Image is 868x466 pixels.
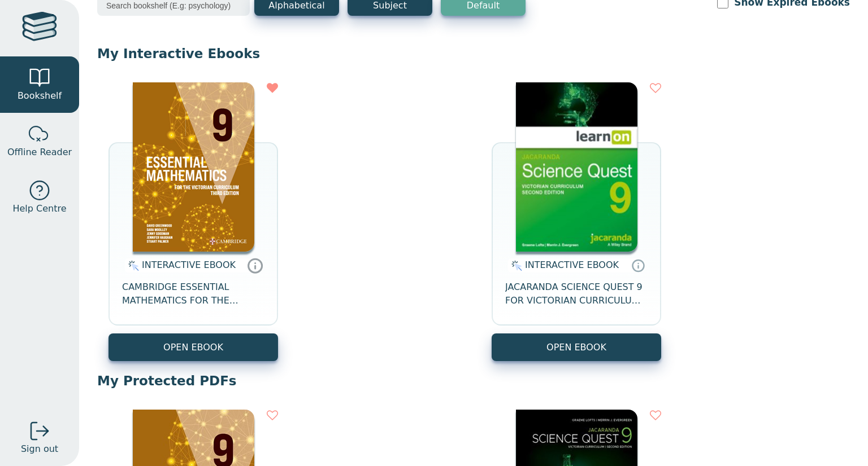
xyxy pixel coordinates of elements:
span: INTERACTIVE EBOOK [525,260,619,270]
p: My Interactive Ebooks [97,45,850,62]
span: INTERACTIVE EBOOK [142,260,236,270]
button: OPEN EBOOK [492,333,661,361]
span: JACARANDA SCIENCE QUEST 9 FOR VICTORIAN CURRICULUM LEARNON 2E EBOOK [505,280,648,307]
span: Help Centre [12,202,66,216]
img: 04b5599d-fef1-41b0-b233-59aa45d44596.png [133,82,254,252]
img: 30be4121-5288-ea11-a992-0272d098c78b.png [516,82,637,252]
a: Interactive eBooks are accessed online via the publisher’s portal. They contain interactive resou... [247,257,263,274]
span: CAMBRIDGE ESSENTIAL MATHEMATICS FOR THE VICTORIAN CURRICULUM YEAR 9 EBOOK 3E [122,280,264,307]
span: Sign out [21,442,58,456]
span: Bookshelf [18,89,62,103]
span: Offline Reader [7,146,72,159]
a: Interactive eBooks are accessed online via the publisher’s portal. They contain interactive resou... [631,258,645,272]
p: My Protected PDFs [97,372,850,389]
img: interactive.svg [125,259,139,272]
button: OPEN EBOOK [108,333,278,361]
img: interactive.svg [508,259,522,272]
